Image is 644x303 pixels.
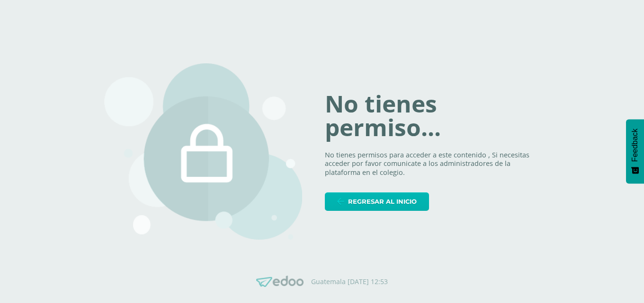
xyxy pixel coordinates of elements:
button: Feedback - Mostrar encuesta [626,119,644,183]
span: Feedback [631,129,639,162]
span: Regresar al inicio [348,193,417,210]
p: Guatemala [DATE] 12:53 [311,277,388,286]
img: Edoo [256,276,304,287]
a: Regresar al inicio [325,192,429,211]
h1: No tienes permiso... [325,92,540,139]
p: No tienes permisos para acceder a este contenido , Si necesitas acceder por favor comunicate a lo... [325,151,540,177]
img: 403.png [104,63,302,240]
